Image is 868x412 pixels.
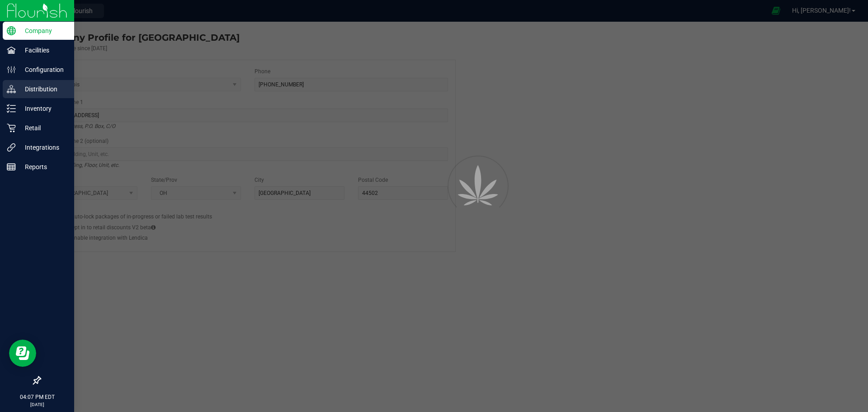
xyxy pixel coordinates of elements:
[4,393,70,401] p: 04:07 PM EDT
[16,123,70,133] p: Retail
[7,162,16,171] inline-svg: Reports
[7,85,16,94] inline-svg: Distribution
[7,46,16,55] inline-svg: Facilities
[16,161,70,172] p: Reports
[9,340,36,367] iframe: Resource center
[7,123,16,133] inline-svg: Retail
[7,104,16,113] inline-svg: Inventory
[16,25,70,36] p: Company
[16,103,70,114] p: Inventory
[7,143,16,152] inline-svg: Integrations
[16,84,70,95] p: Distribution
[7,26,16,35] inline-svg: Company
[16,64,70,75] p: Configuration
[16,142,70,153] p: Integrations
[16,45,70,56] p: Facilities
[7,65,16,74] inline-svg: Configuration
[4,401,70,408] p: [DATE]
